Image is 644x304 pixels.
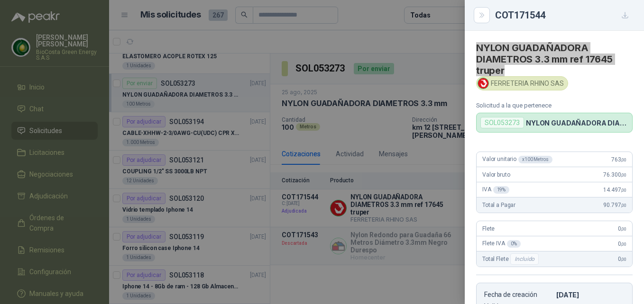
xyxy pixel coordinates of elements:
div: 0 % [507,240,521,248]
p: NYLON GUADAÑADORA DIAMETROS 3.3 mm [526,119,628,127]
span: IVA [482,186,509,194]
span: Total Flete [482,253,541,265]
span: Flete [482,225,495,232]
span: ,00 [621,241,626,247]
p: [DATE] [556,291,625,299]
span: ,00 [621,257,626,262]
div: x 100 Metros [518,156,552,163]
span: Total a Pagar [482,202,515,208]
div: FERRETERIA RHINO SAS [476,76,568,90]
button: Close [476,9,488,21]
span: 0 [618,256,626,262]
span: 76.300 [603,171,626,178]
span: ,00 [621,172,626,178]
p: Solicitud a la que pertenece [476,102,633,109]
span: 90.797 [603,202,626,208]
span: ,00 [621,157,626,162]
div: 19 % [493,186,510,194]
span: 0 [618,241,626,247]
div: Incluido [510,253,539,265]
div: COT171544 [495,8,633,23]
span: Flete IVA [482,240,521,248]
span: 763 [611,156,626,163]
span: Valor bruto [482,171,510,178]
span: 0 [618,225,626,232]
span: Valor unitario [482,156,552,163]
div: SOL053273 [480,117,524,128]
h4: NYLON GUADAÑADORA DIAMETROS 3.3 mm ref 17645 truper [476,42,633,76]
span: ,00 [621,188,626,193]
p: Fecha de creación [484,291,552,299]
span: 14.497 [603,187,626,193]
span: ,00 [621,203,626,208]
img: Company Logo [478,78,488,89]
span: ,00 [621,226,626,232]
